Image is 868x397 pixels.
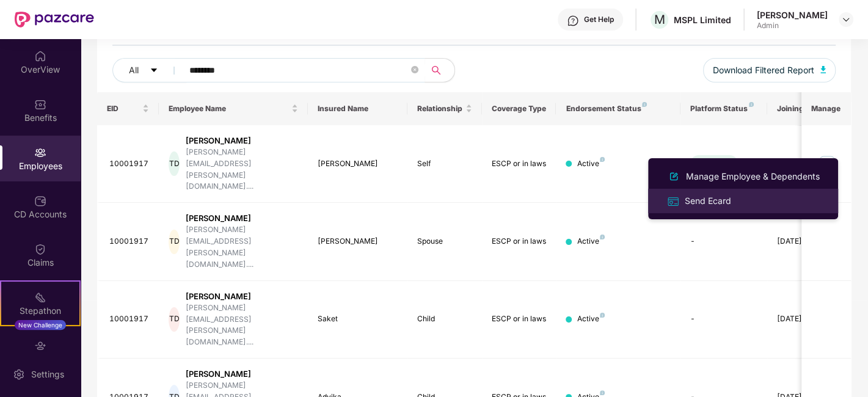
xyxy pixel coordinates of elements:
[34,147,46,159] img: svg+xml;base64,PHN2ZyBpZD0iRW1wbG95ZWVzIiB4bWxucz0iaHR0cDovL3d3dy53My5vcmcvMjAwMC9zdmciIHdpZHRoPS...
[566,104,670,114] div: Endorsement Status
[417,158,472,170] div: Self
[577,313,605,325] div: Active
[112,58,187,82] button: Allcaret-down
[169,151,180,176] div: TD
[107,104,140,114] span: EID
[577,158,605,170] div: Active
[817,154,837,173] img: manageButton
[34,98,46,111] img: svg+xml;base64,PHN2ZyBpZD0iQmVuZWZpdHMiIHhtbG5zPSJodHRwOi8vd3d3LnczLm9yZy8yMDAwL3N2ZyIgd2lkdGg9Ij...
[169,104,289,114] span: Employee Name
[777,313,832,325] div: [DATE]
[411,65,418,76] span: close-circle
[34,340,46,352] img: svg+xml;base64,PHN2ZyBpZD0iRW5kb3JzZW1lbnRzIiB4bWxucz0iaHR0cDovL3d3dy53My5vcmcvMjAwMC9zdmciIHdpZH...
[567,15,579,27] img: svg+xml;base64,PHN2ZyBpZD0iSGVscC0zMngzMiIgeG1sbnM9Imh0dHA6Ly93d3cudzMub3JnLzIwMDAvc3ZnIiB3aWR0aD...
[34,50,46,62] img: svg+xml;base64,PHN2ZyBpZD0iSG9tZSIgeG1sbnM9Imh0dHA6Ly93d3cudzMub3JnLzIwMDAvc3ZnIiB3aWR0aD0iMjAiIG...
[682,194,734,208] div: Send Ecard
[666,169,681,184] img: svg+xml;base64,PHN2ZyB4bWxucz0iaHR0cDovL3d3dy53My5vcmcvMjAwMC9zdmciIHhtbG5zOnhsaW5rPSJodHRwOi8vd3...
[680,203,767,280] td: -
[308,92,407,125] th: Insured Name
[186,147,298,192] div: [PERSON_NAME][EMAIL_ADDRESS][PERSON_NAME][DOMAIN_NAME]....
[841,15,851,24] img: svg+xml;base64,PHN2ZyBpZD0iRHJvcGRvd24tMzJ4MzIiIHhtbG5zPSJodHRwOi8vd3d3LnczLm9yZy8yMDAwL3N2ZyIgd2...
[577,236,605,247] div: Active
[417,313,472,325] div: Child
[777,236,832,247] div: [DATE]
[109,236,150,247] div: 10001917
[820,66,826,73] img: svg+xml;base64,PHN2ZyB4bWxucz0iaHR0cDovL3d3dy53My5vcmcvMjAwMC9zdmciIHhtbG5zOnhsaW5rPSJodHRwOi8vd3...
[642,102,647,107] img: svg+xml;base64,PHN2ZyB4bWxucz0iaHR0cDovL3d3dy53My5vcmcvMjAwMC9zdmciIHdpZHRoPSI4IiBoZWlnaHQ9IjgiIH...
[684,170,822,183] div: Manage Employee & Dependents
[186,291,298,302] div: [PERSON_NAME]
[318,158,398,170] div: [PERSON_NAME]
[15,12,94,27] img: New Pazcare Logo
[13,368,25,381] img: svg+xml;base64,PHN2ZyBpZD0iU2V0dGluZy0yMHgyMCIgeG1sbnM9Imh0dHA6Ly93d3cudzMub3JnLzIwMDAvc3ZnIiB3aW...
[425,58,455,82] button: search
[600,390,605,395] img: svg+xml;base64,PHN2ZyB4bWxucz0iaHR0cDovL3d3dy53My5vcmcvMjAwMC9zdmciIHdpZHRoPSI4IiBoZWlnaHQ9IjgiIH...
[801,92,851,125] th: Manage
[159,92,308,125] th: Employee Name
[15,320,66,330] div: New Challenge
[417,236,472,247] div: Spouse
[425,65,448,75] span: search
[150,66,158,76] span: caret-down
[492,158,547,170] div: ESCP or in laws
[318,313,398,325] div: Saket
[109,158,150,170] div: 10001917
[109,313,150,325] div: 10001917
[407,92,482,125] th: Relationship
[600,313,605,318] img: svg+xml;base64,PHN2ZyB4bWxucz0iaHR0cDovL3d3dy53My5vcmcvMjAwMC9zdmciIHdpZHRoPSI4IiBoZWlnaHQ9IjgiIH...
[666,195,680,208] img: svg+xml;base64,PHN2ZyB4bWxucz0iaHR0cDovL3d3dy53My5vcmcvMjAwMC9zdmciIHdpZHRoPSIxNiIgaGVpZ2h0PSIxNi...
[417,104,463,114] span: Relationship
[186,135,298,147] div: [PERSON_NAME]
[600,157,605,162] img: svg+xml;base64,PHN2ZyB4bWxucz0iaHR0cDovL3d3dy53My5vcmcvMjAwMC9zdmciIHdpZHRoPSI4IiBoZWlnaHQ9IjgiIH...
[749,102,754,107] img: svg+xml;base64,PHN2ZyB4bWxucz0iaHR0cDovL3d3dy53My5vcmcvMjAwMC9zdmciIHdpZHRoPSI4IiBoZWlnaHQ9IjgiIH...
[690,104,757,114] div: Platform Status
[186,224,298,270] div: [PERSON_NAME][EMAIL_ADDRESS][PERSON_NAME][DOMAIN_NAME]....
[169,230,180,254] div: TD
[767,92,842,125] th: Joining Date
[411,66,418,73] span: close-circle
[1,305,79,317] div: Stepathon
[757,21,828,31] div: Admin
[482,92,556,125] th: Coverage Type
[584,15,614,24] div: Get Help
[169,307,180,332] div: TD
[186,213,298,224] div: [PERSON_NAME]
[680,281,767,359] td: -
[129,64,139,77] span: All
[27,368,68,381] div: Settings
[600,235,605,239] img: svg+xml;base64,PHN2ZyB4bWxucz0iaHR0cDovL3d3dy53My5vcmcvMjAwMC9zdmciIHdpZHRoPSI4IiBoZWlnaHQ9IjgiIH...
[654,12,665,27] span: M
[34,195,46,207] img: svg+xml;base64,PHN2ZyBpZD0iQ0RfQWNjb3VudHMiIGRhdGEtbmFtZT0iQ0QgQWNjb3VudHMiIHhtbG5zPSJodHRwOi8vd3...
[34,291,46,304] img: svg+xml;base64,PHN2ZyB4bWxucz0iaHR0cDovL3d3dy53My5vcmcvMjAwMC9zdmciIHdpZHRoPSIyMSIgaGVpZ2h0PSIyMC...
[318,236,398,247] div: [PERSON_NAME]
[492,313,547,325] div: ESCP or in laws
[97,92,159,125] th: EID
[674,14,731,26] div: MSPL Limited
[186,368,298,380] div: [PERSON_NAME]
[703,58,836,82] button: Download Filtered Report
[34,243,46,255] img: svg+xml;base64,PHN2ZyBpZD0iQ2xhaW0iIHhtbG5zPSJodHRwOi8vd3d3LnczLm9yZy8yMDAwL3N2ZyIgd2lkdGg9IjIwIi...
[492,236,547,247] div: ESCP or in laws
[186,302,298,348] div: [PERSON_NAME][EMAIL_ADDRESS][PERSON_NAME][DOMAIN_NAME]....
[757,9,828,21] div: [PERSON_NAME]
[713,64,814,77] span: Download Filtered Report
